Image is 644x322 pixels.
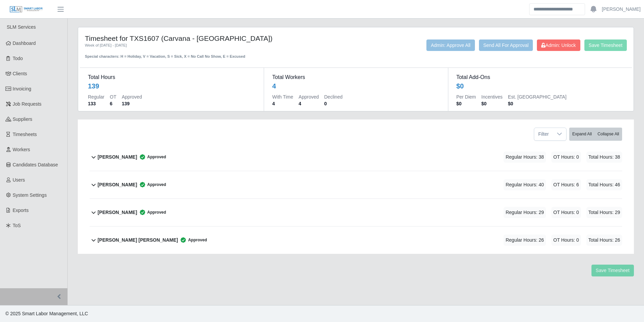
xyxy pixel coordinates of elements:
dt: Est. [GEOGRAPHIC_DATA] [508,93,567,100]
span: Regular Hours: 29 [504,207,546,218]
span: ToS [13,223,21,228]
b: [PERSON_NAME] [98,209,137,216]
button: [PERSON_NAME] Approved Regular Hours: 29 OT Hours: 0 Total Hours: 29 [90,199,622,226]
div: bulk actions [569,128,622,141]
span: Regular Hours: 40 [504,179,546,190]
dd: 4 [272,100,293,107]
div: 4 [272,81,276,91]
dt: OT [110,93,116,100]
span: Candidates Database [13,162,58,167]
button: Send All For Approval [479,39,533,51]
button: Admin: Approve All [426,39,475,51]
div: $0 [456,81,464,91]
span: © 2025 Smart Labor Management, LLC [5,311,88,316]
span: OT Hours: 0 [551,207,581,218]
dd: $0 [481,100,503,107]
dt: Regular [88,93,104,100]
button: [PERSON_NAME] [PERSON_NAME] Approved Regular Hours: 26 OT Hours: 0 Total Hours: 26 [90,226,622,254]
span: Exports [13,208,29,213]
span: Clients [13,71,27,76]
span: Regular Hours: 38 [504,152,546,163]
span: Admin: Unlock [541,43,576,48]
button: Save Timesheet [591,265,634,276]
span: Total Hours: 38 [586,152,622,163]
dd: 0 [324,100,343,107]
span: OT Hours: 6 [551,179,581,190]
span: Users [13,177,25,183]
dt: Incentives [481,93,503,100]
dd: 6 [110,100,116,107]
div: Special characters: H = Holiday, V = Vacation, S = Sick, X = No Call No Show, E = Excused [85,48,305,59]
a: [PERSON_NAME] [602,6,641,13]
span: Job Requests [13,101,42,107]
input: Search [529,3,585,15]
b: [PERSON_NAME] [98,154,137,161]
dd: $0 [508,100,567,107]
button: [PERSON_NAME] Approved Regular Hours: 38 OT Hours: 0 Total Hours: 38 [90,143,622,171]
dt: Total Hours [88,73,256,81]
dt: Total Add-Ons [456,73,624,81]
span: SLM Services [7,24,36,30]
span: Filter [534,128,553,140]
span: Suppliers [13,116,32,122]
dd: 139 [122,100,142,107]
span: Approved [137,209,166,216]
span: OT Hours: 0 [551,152,581,163]
dt: With Time [272,93,293,100]
b: [PERSON_NAME] [98,181,137,188]
span: Approved [137,154,166,160]
span: Invoicing [13,86,31,91]
span: Approved [137,181,166,188]
span: Dashboard [13,41,36,46]
span: System Settings [13,192,47,198]
button: Collapse All [594,128,622,141]
dt: Total Workers [272,73,440,81]
button: Save Timesheet [584,39,627,51]
button: [PERSON_NAME] Approved Regular Hours: 40 OT Hours: 6 Total Hours: 46 [90,171,622,198]
span: Todo [13,56,23,61]
dd: 4 [299,100,319,107]
dd: 133 [88,100,104,107]
dt: Approved [299,93,319,100]
div: 139 [88,81,99,91]
img: SLM Logo [9,6,43,13]
span: Approved [178,237,207,243]
dt: Per Diem [456,93,476,100]
dt: Approved [122,93,142,100]
h4: Timesheet for TXS1607 (Carvana - [GEOGRAPHIC_DATA]) [85,34,305,43]
dt: Declined [324,93,343,100]
span: OT Hours: 0 [551,235,581,246]
span: Workers [13,147,30,152]
button: Admin: Unlock [537,39,580,51]
span: Total Hours: 29 [586,207,622,218]
span: Timesheets [13,132,37,137]
div: Week of [DATE] - [DATE] [85,43,305,48]
b: [PERSON_NAME] [PERSON_NAME] [98,237,178,244]
span: Regular Hours: 26 [504,235,546,246]
button: Expand All [569,128,595,141]
span: Total Hours: 46 [586,179,622,190]
span: Total Hours: 26 [586,235,622,246]
dd: $0 [456,100,476,107]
